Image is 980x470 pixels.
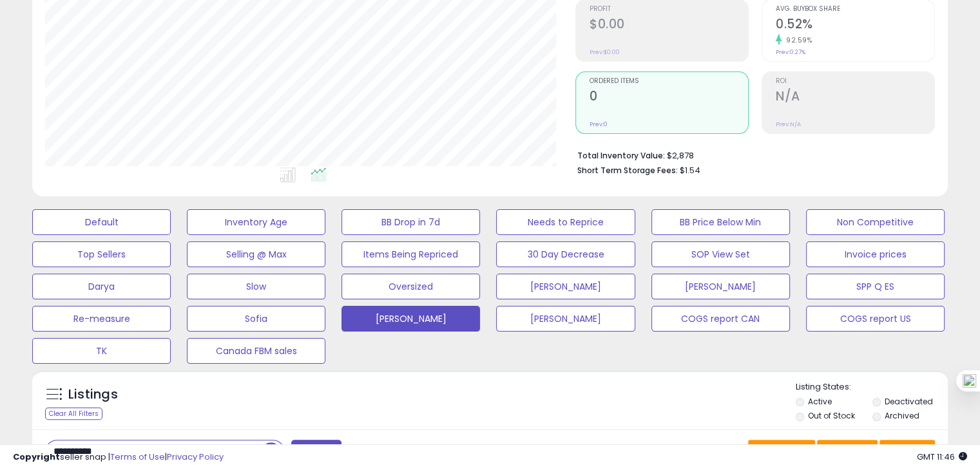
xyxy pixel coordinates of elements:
[187,209,325,235] button: Inventory Age
[776,120,801,128] small: Prev: N/A
[577,147,925,162] li: $2,878
[341,209,480,235] button: BB Drop in 7d
[806,274,945,299] button: SPP Q ES
[680,164,700,176] span: $1.54
[577,165,678,176] b: Short Term Storage Fees:
[32,274,171,299] button: Darya
[884,396,932,407] label: Deactivated
[496,274,635,299] button: [PERSON_NAME]
[341,241,480,267] button: Items Being Repriced
[341,306,480,332] button: [PERSON_NAME]
[776,78,934,85] span: ROI
[884,410,919,421] label: Archived
[187,274,325,299] button: Slow
[808,410,855,421] label: Out of Stock
[32,306,171,332] button: Re-measure
[496,306,635,332] button: [PERSON_NAME]
[776,17,934,34] h2: 0.52%
[651,209,790,235] button: BB Price Below Min
[32,209,171,235] button: Default
[13,451,224,464] div: seller snap | |
[32,241,171,267] button: Top Sellers
[590,6,748,13] span: Profit
[187,241,325,267] button: Selling @ Max
[917,451,967,463] span: 2025-10-14 11:46 GMT
[496,241,635,267] button: 30 Day Decrease
[577,150,665,161] b: Total Inventory Value:
[776,89,934,106] h2: N/A
[806,306,945,332] button: COGS report US
[291,440,341,462] button: Filters
[796,381,948,393] p: Listing States:
[590,120,608,128] small: Prev: 0
[808,396,832,407] label: Active
[32,338,171,364] button: TK
[651,306,790,332] button: COGS report CAN
[590,78,748,85] span: Ordered Items
[13,451,60,463] strong: Copyright
[817,440,878,462] button: Columns
[496,209,635,235] button: Needs to Reprice
[590,48,620,56] small: Prev: $0.00
[68,386,118,404] h5: Listings
[776,6,934,13] span: Avg. Buybox Share
[782,35,812,45] small: 92.59%
[879,440,935,462] button: Actions
[748,440,815,462] button: Save View
[651,274,790,299] button: [PERSON_NAME]
[45,408,102,420] div: Clear All Filters
[187,306,325,332] button: Sofia
[963,374,976,388] img: one_i.png
[590,17,748,34] h2: $0.00
[651,241,790,267] button: SOP View Set
[806,241,945,267] button: Invoice prices
[806,209,945,235] button: Non Competitive
[776,48,805,56] small: Prev: 0.27%
[187,338,325,364] button: Canada FBM sales
[341,274,480,299] button: Oversized
[590,89,748,106] h2: 0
